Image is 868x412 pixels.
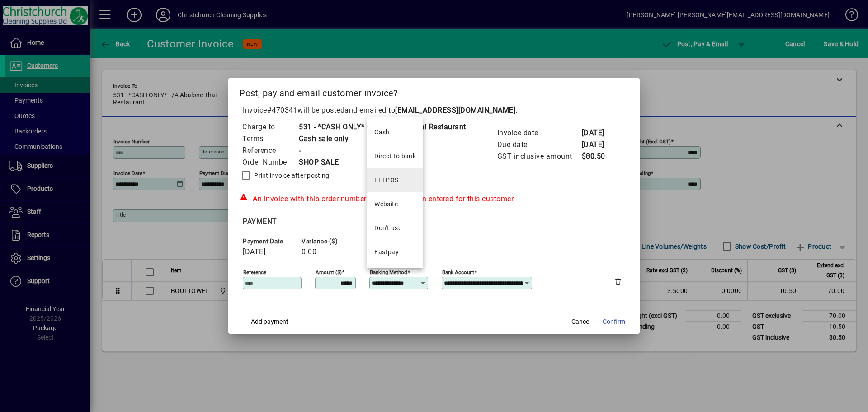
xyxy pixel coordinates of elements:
mat-option: Don't use [367,216,423,240]
span: Variance ($) [302,238,356,245]
label: Print invoice after posting [252,171,329,180]
button: Confirm [599,314,629,330]
div: Don't use [374,223,401,233]
td: [DATE] [581,127,618,139]
td: [DATE] [581,139,618,151]
td: Invoice date [497,127,581,139]
mat-label: Amount ($) [316,269,342,275]
td: Order Number [242,156,298,168]
span: [DATE] [243,248,265,256]
h2: Post, pay and email customer invoice? [228,78,640,104]
td: SHOP SALE [298,156,466,168]
button: Cancel [566,314,595,330]
span: Cancel [571,317,590,327]
mat-option: EFTPOS [367,168,423,192]
div: An invoice with this order number has already been entered for this customer. [239,194,629,204]
p: Invoice will be posted . [239,105,629,116]
mat-option: Fastpay [367,240,423,264]
mat-label: Reference [243,269,266,275]
span: #470341 [267,106,298,114]
mat-option: Cash [367,120,423,144]
span: Payment date [243,238,297,245]
span: Add payment [251,318,288,325]
td: Due date [497,139,581,151]
span: and emailed to [344,106,515,114]
td: Terms [242,133,298,145]
mat-option: Direct to bank [367,144,423,168]
td: - [298,145,466,156]
div: Direct to bank [374,152,416,161]
td: Cash sale only [298,133,466,145]
b: [EMAIL_ADDRESS][DOMAIN_NAME] [395,106,515,114]
span: Confirm [603,317,625,327]
td: $80.50 [581,151,618,162]
mat-label: Banking method [370,269,407,275]
div: Cash [374,128,390,137]
span: Payment [243,217,277,226]
mat-option: Website [367,192,423,216]
mat-label: Bank Account [442,269,474,275]
div: EFTPOS [374,175,399,185]
span: 0.00 [302,248,316,256]
div: Fastpay [374,247,399,257]
td: 531 - *CASH ONLY* T/A Abalone Thai Restaurant [298,121,466,133]
div: Website [374,199,398,209]
td: Charge to [242,121,298,133]
td: GST inclusive amount [497,151,581,162]
button: Add payment [239,314,292,330]
td: Reference [242,145,298,156]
